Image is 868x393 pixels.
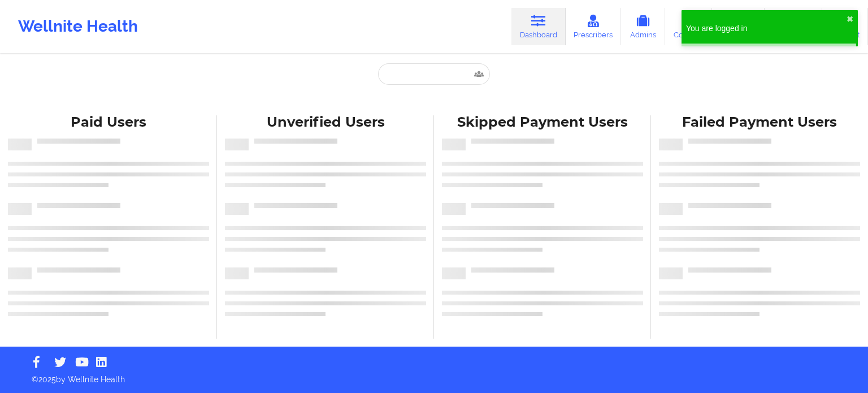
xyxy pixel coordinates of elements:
button: close [847,15,853,24]
div: Paid Users [8,114,209,131]
a: Coaches [665,8,712,45]
div: Skipped Payment Users [442,114,643,131]
div: Failed Payment Users [659,114,860,131]
a: Prescribers [566,8,622,45]
div: Unverified Users [225,114,426,131]
div: You are logged in [686,23,847,34]
p: © 2025 by Wellnite Health [24,366,844,385]
a: Dashboard [511,8,566,45]
a: Admins [621,8,665,45]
